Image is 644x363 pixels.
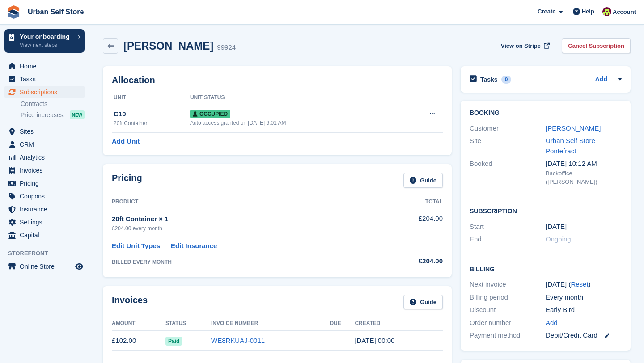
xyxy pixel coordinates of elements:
[497,38,551,53] a: View on Stripe
[20,177,73,190] span: Pricing
[114,109,190,119] div: C10
[112,295,148,310] h2: Invoices
[381,209,443,237] td: £204.00
[4,164,85,177] a: menu
[171,241,217,251] a: Edit Insurance
[470,279,546,290] div: Next invoice
[20,60,73,72] span: Home
[546,137,595,155] a: Urban Self Store Pontefract
[355,337,394,344] time: 2025-08-07 23:00:32 UTC
[538,7,555,16] span: Create
[470,110,622,117] h2: Booking
[470,264,622,273] h2: Billing
[470,206,622,215] h2: Subscription
[546,159,622,169] div: [DATE] 10:12 AM
[403,173,443,188] a: Guide
[7,5,21,19] img: stora-icon-8386f47178a22dfd0bd8f6a31ec36ba5ce8667c1dd55bd0f319d3a0aa187defe.svg
[501,76,512,84] div: 0
[190,119,402,127] div: Auto access granted on [DATE] 6:01 AM
[4,177,85,190] a: menu
[470,123,546,134] div: Customer
[112,214,381,224] div: 20ft Container × 1
[20,86,73,98] span: Subscriptions
[470,318,546,328] div: Order number
[21,110,85,120] a: Price increases NEW
[562,38,631,53] a: Cancel Subscription
[112,241,160,251] a: Edit Unit Types
[4,29,85,53] a: Your onboarding View next steps
[8,249,89,258] span: Storefront
[20,125,73,138] span: Sites
[112,136,140,147] a: Add Unit
[4,216,85,228] a: menu
[4,229,85,241] a: menu
[190,110,230,118] span: Occupied
[501,42,541,51] span: View on Stripe
[112,75,443,85] h2: Allocation
[112,224,381,232] div: £204.00 every month
[4,190,85,203] a: menu
[112,258,381,266] div: BILLED EVERY MONTH
[546,279,622,290] div: [DATE] ( )
[470,305,546,315] div: Discount
[330,317,355,331] th: Due
[4,125,85,138] a: menu
[20,190,73,203] span: Coupons
[546,235,571,243] span: Ongoing
[20,260,73,273] span: Online Store
[546,305,622,315] div: Early Bird
[546,169,622,186] div: Backoffice ([PERSON_NAME])
[4,260,85,273] a: menu
[4,86,85,98] a: menu
[112,331,165,351] td: £102.00
[24,4,87,19] a: Urban Self Store
[20,34,73,40] p: Your onboarding
[546,318,558,328] a: Add
[4,60,85,72] a: menu
[4,73,85,85] a: menu
[480,76,498,84] h2: Tasks
[4,138,85,151] a: menu
[112,91,190,105] th: Unit
[112,173,142,188] h2: Pricing
[546,222,567,232] time: 2025-08-07 23:00:00 UTC
[381,256,443,266] div: £204.00
[114,119,190,127] div: 20ft Container
[20,229,73,241] span: Capital
[70,110,85,119] div: NEW
[112,317,165,331] th: Amount
[21,111,64,119] span: Price increases
[470,292,546,303] div: Billing period
[20,138,73,151] span: CRM
[546,124,601,132] a: [PERSON_NAME]
[470,234,546,245] div: End
[20,203,73,215] span: Insurance
[470,136,546,156] div: Site
[21,100,85,108] a: Contracts
[546,330,622,341] div: Debit/Credit Card
[470,159,546,186] div: Booked
[74,261,85,272] a: Preview store
[190,91,402,105] th: Unit Status
[355,317,443,331] th: Created
[470,330,546,341] div: Payment method
[602,7,611,16] img: Dan Crosland
[123,40,213,52] h2: [PERSON_NAME]
[4,203,85,215] a: menu
[20,216,73,228] span: Settings
[20,73,73,85] span: Tasks
[381,195,443,209] th: Total
[211,317,330,331] th: Invoice Number
[595,75,607,85] a: Add
[20,151,73,164] span: Analytics
[165,317,211,331] th: Status
[4,151,85,164] a: menu
[165,337,182,346] span: Paid
[211,337,265,344] a: WE8RKUAJ-0011
[217,42,236,53] div: 99924
[20,41,73,49] p: View next steps
[470,222,546,232] div: Start
[571,280,588,288] a: Reset
[613,8,636,17] span: Account
[582,7,594,16] span: Help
